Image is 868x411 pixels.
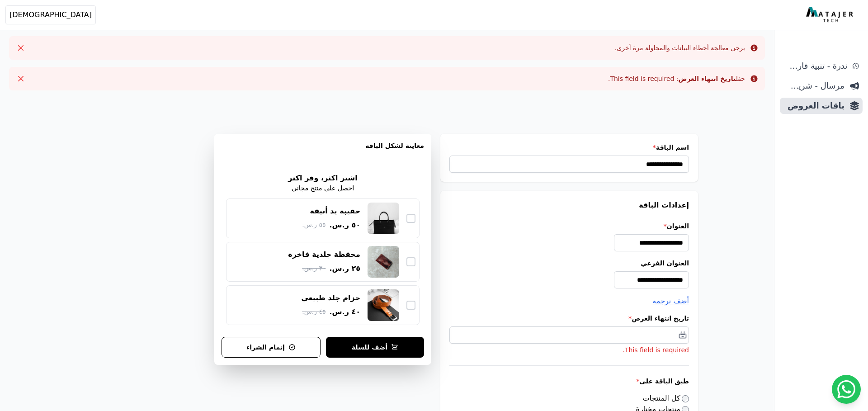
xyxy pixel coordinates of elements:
[783,99,844,112] span: باقات العروض
[310,206,360,216] div: حقيبة يد أنيقة
[14,71,28,86] button: Close
[326,337,424,358] button: أضف للسلة
[14,41,28,55] button: Close
[222,337,321,358] button: إتمام الشراء
[652,296,689,307] button: أضف ترجمة
[302,264,325,273] span: ٣٠ ر.س.
[292,184,354,194] p: احصل على منتج مجاني
[302,307,325,317] span: ٤٥ ر.س.
[679,75,736,82] strong: تاريخ انتهاء العرض
[449,314,689,323] label: تاريخ انتهاء العرض
[329,263,360,274] span: ٢٥ ر.س.
[449,222,689,231] label: العنوان
[9,9,92,20] span: [DEMOGRAPHIC_DATA]
[652,297,689,305] span: أضف ترجمة
[329,220,360,231] span: ٥٠ ر.س.
[329,307,360,317] span: ٤٠ ر.س.
[368,203,399,234] img: حقيبة يد أنيقة
[302,293,361,303] div: حزام جلد طبيعي
[608,74,745,83] div: حقل : This field is required.
[288,250,360,260] div: محفظة جلدية فاخرة
[682,395,689,402] input: كل المنتجات
[302,220,325,230] span: ٥٥ ر.س.
[783,60,847,72] span: ندرة - تنبية قارب علي النفاذ
[449,345,689,354] li: This field is required.
[449,377,689,386] label: طبق الباقة على
[368,289,399,321] img: حزام جلد طبيعي
[449,143,689,152] label: اسم الباقة
[783,80,844,92] span: مرسال - شريط دعاية
[449,259,689,268] label: العنوان الفرعي
[288,173,357,184] h2: اشتر اكثر، وفر اكثر
[5,5,96,24] button: [DEMOGRAPHIC_DATA]
[643,394,689,402] label: كل المنتجات
[222,141,424,161] h3: معاينة لشكل الباقه
[449,200,689,211] h3: إعدادات الباقة
[806,7,855,23] img: MatajerTech Logo
[368,246,399,278] img: محفظة جلدية فاخرة
[615,43,745,52] div: يرجى معالجة أخطاء البيانات والمحاولة مرة أخرى.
